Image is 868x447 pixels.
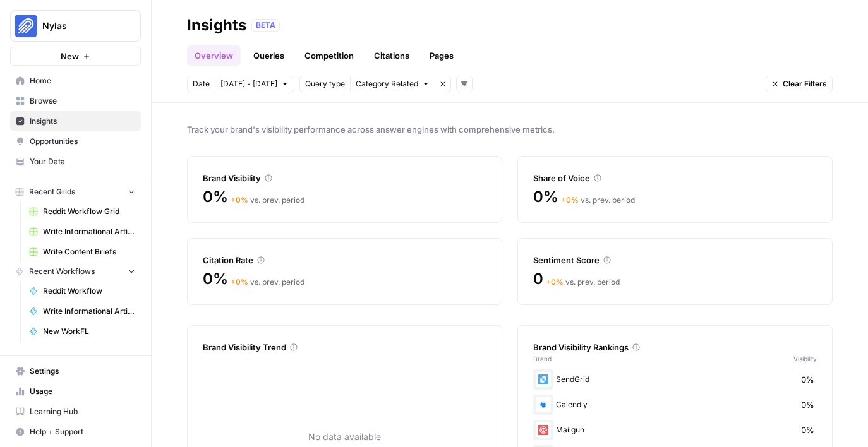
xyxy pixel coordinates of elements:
a: Usage [10,381,141,402]
div: SendGrid [533,369,817,390]
img: t3lrt47qiy3166r0uyfyd77s7lu8 [536,397,551,412]
span: Category Related [356,78,418,90]
span: 0% [801,398,814,411]
div: Calendly [533,395,817,415]
div: Mailgun [533,420,817,440]
span: Your Data [30,156,135,167]
button: [DATE] - [DATE] [215,76,294,92]
span: Home [30,75,135,86]
span: New WorkFL [43,326,135,337]
div: vs. prev. period [231,194,304,206]
span: Usage [30,386,135,397]
a: Write Informational Article (Copy) [23,222,141,242]
a: Write Informational Article Body [23,301,141,321]
span: + 0 % [231,195,248,205]
a: Browse [10,91,141,111]
div: BETA [251,19,280,32]
span: Write Informational Article Body [43,306,135,317]
button: Help + Support [10,422,141,442]
div: Citation Rate [203,254,486,266]
span: Opportunities [30,136,135,147]
span: Reddit Workflow Grid [43,206,135,217]
span: Settings [30,366,135,377]
span: Clear Filters [783,78,827,90]
span: Reddit Workflow [43,285,135,297]
span: Track your brand's visibility performance across answer engines with comprehensive metrics. [187,123,833,136]
a: Opportunities [10,131,141,152]
a: Home [10,71,141,91]
img: gn9phlnms8hpb3ohc1mjgfnn7pzf [536,422,551,438]
div: vs. prev. period [231,277,304,288]
a: Write Content Briefs [23,242,141,262]
span: 0% [203,187,228,207]
a: Your Data [10,152,141,172]
button: Recent Grids [10,182,141,201]
div: Brand Visibility [203,172,486,184]
img: 0w3oay4ec7w5mn5iz35i3ivsmcyv [536,372,551,387]
a: Queries [246,45,292,66]
div: vs. prev. period [561,194,635,206]
span: Learning Hub [30,406,135,417]
a: Citations [366,45,417,66]
span: + 0 % [546,277,564,287]
span: Write Informational Article (Copy) [43,226,135,237]
span: 0% [801,373,814,386]
a: Competition [297,45,361,66]
span: + 0 % [561,195,579,205]
a: Settings [10,361,141,381]
div: vs. prev. period [546,277,620,288]
button: New [10,47,141,66]
div: Sentiment Score [533,254,817,266]
span: Help + Support [30,426,135,438]
div: Insights [187,15,246,35]
a: Overview [187,45,241,66]
span: Query type [305,78,345,90]
span: 0 [533,269,543,289]
button: Workspace: Nylas [10,10,141,42]
span: Browse [30,95,135,107]
span: Recent Grids [29,186,75,198]
span: 0% [533,187,558,207]
a: Pages [422,45,461,66]
a: Reddit Workflow Grid [23,201,141,222]
div: Brand Visibility Rankings [533,341,817,354]
span: + 0 % [231,277,248,287]
div: Brand Visibility Trend [203,341,486,354]
a: Insights [10,111,141,131]
button: Category Related [350,76,435,92]
span: [DATE] - [DATE] [220,78,277,90]
div: Share of Voice [533,172,817,184]
span: Recent Workflows [29,266,95,277]
a: Reddit Workflow [23,281,141,301]
span: Insights [30,116,135,127]
a: Learning Hub [10,402,141,422]
span: 0% [203,269,228,289]
span: Visibility [793,354,817,364]
span: New [61,50,79,63]
a: New WorkFL [23,321,141,342]
span: Date [193,78,210,90]
button: Recent Workflows [10,262,141,281]
span: Nylas [42,20,119,32]
span: Brand [533,354,552,364]
span: Write Content Briefs [43,246,135,258]
span: 0% [801,424,814,436]
img: Nylas Logo [15,15,37,37]
button: Clear Filters [766,76,833,92]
